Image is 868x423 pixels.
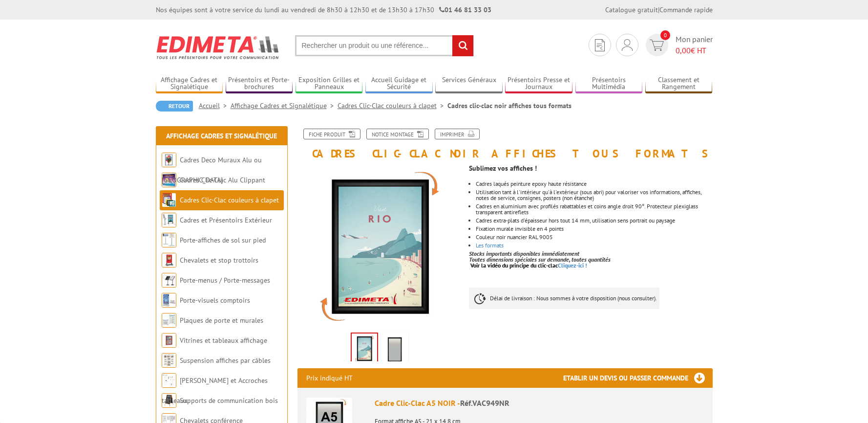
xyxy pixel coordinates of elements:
[338,101,447,110] a: Cadres Clic-Clac couleurs à clapet
[162,376,268,405] a: [PERSON_NAME] et Accroches tableaux
[447,101,572,111] li: Cadres clic-clac noir affiches tous formats
[166,132,277,140] a: Affichage Cadres et Signalétique
[469,256,611,263] em: Toutes dimensions spéciales sur demande, toutes quantités
[563,368,713,388] h3: Etablir un devis ou passer commande
[162,333,176,348] img: Vitrines et tableaux affichage
[452,35,473,56] input: rechercher
[622,39,633,51] img: devis rapide
[180,256,258,265] a: Chevalets et stop trottoirs
[156,5,491,15] div: Nos équipes sont à votre service du lundi au vendredi de 8h30 à 12h30 et de 13h30 à 17h30
[156,101,193,111] a: Retour
[199,101,231,110] a: Accueil
[476,242,504,249] a: Les formats
[439,5,491,14] strong: 01 46 81 33 03
[435,129,480,139] a: Imprimer
[676,45,713,56] span: € HT
[297,164,462,329] img: cadres_aluminium_clic_clac_vac949nr.jpg
[366,129,429,139] a: Notice Montage
[296,76,363,92] a: Exposition Grilles et Panneaux
[180,236,266,245] a: Porte-affiches de sol sur pied
[162,233,176,247] img: Porte-affiches de sol sur pied
[476,189,712,201] li: Utilisation tant à l'intérieur qu'à l'extérieur (sous abri) pour valoriser vos informations, affi...
[180,396,278,405] a: Supports de communication bois
[180,276,270,285] a: Porte-menus / Porte-messages
[650,40,664,51] img: devis rapide
[595,39,605,51] img: devis rapide
[375,398,704,409] div: Cadre Clic-Clac A5 NOIR -
[303,129,360,139] a: Fiche produit
[180,316,263,325] a: Plaques de porte et murales
[643,34,713,56] a: devis rapide 0 Mon panier 0,00€ HT
[469,288,659,309] p: Délai de livraison : Nous sommes à votre disposition (nous consulter).
[231,101,338,110] a: Affichage Cadres et Signalétique
[162,213,176,227] img: Cadres et Présentoirs Extérieur
[676,45,691,55] span: 0,00
[180,356,271,365] a: Suspension affiches par câbles
[476,234,712,240] li: Couleur noir nuancier RAL 9005
[156,76,223,92] a: Affichage Cadres et Signalétique
[226,76,293,92] a: Présentoirs et Porte-brochures
[162,253,176,267] img: Chevalets et stop trottoirs
[605,5,713,15] div: |
[435,76,503,92] a: Services Généraux
[180,176,265,184] a: Cadres Clic-Clac Alu Clippant
[162,373,176,388] img: Cimaises et Accroches tableaux
[476,203,712,215] li: Cadres en aluminium avec profilés rabattables et coins angle droit 90°. Protecteur plexiglass tra...
[460,398,509,408] span: Réf.VAC949NR
[162,273,176,288] img: Porte-menus / Porte-messages
[676,34,713,56] span: Mon panier
[470,262,558,269] span: Voir la vidéo du principe du clic-clac
[470,262,587,269] a: Voir la vidéo du principe du clic-clacCliquez-ici !
[659,5,713,14] a: Commande rapide
[180,336,267,345] a: Vitrines et tableaux affichage
[469,250,579,257] em: Stocks importants disponibles immédiatement
[505,76,572,92] a: Présentoirs Presse et Journaux
[352,334,377,364] img: cadres_aluminium_clic_clac_vac949nr.jpg
[645,76,713,92] a: Classement et Rangement
[162,293,176,308] img: Porte-visuels comptoirs
[180,296,250,305] a: Porte-visuels comptoirs
[365,76,433,92] a: Accueil Guidage et Sécurité
[469,165,712,171] p: Sublimez vos affiches !
[162,313,176,328] img: Plaques de porte et murales
[180,196,279,204] a: Cadres Clic-Clac couleurs à clapet
[180,216,272,224] a: Cadres et Présentoirs Extérieur
[162,153,176,167] img: Cadres Deco Muraux Alu ou Bois
[575,76,643,92] a: Présentoirs Multimédia
[660,30,670,40] span: 0
[476,226,712,232] li: Fixation murale invisible en 4 points
[295,35,474,56] input: Rechercher un produit ou une référence...
[162,156,262,184] a: Cadres Deco Muraux Alu ou [GEOGRAPHIC_DATA]
[383,334,406,365] img: cadre_noir_vide.jpg
[156,29,280,66] img: Edimeta
[605,5,658,14] a: Catalogue gratuit
[306,368,353,388] p: Prix indiqué HT
[476,181,712,187] li: Cadres laqués peinture epoxy haute résistance
[476,218,712,223] li: Cadres extra-plats d'épaisseur hors tout 14 mm, utilisation sens portrait ou paysage
[162,193,176,207] img: Cadres Clic-Clac couleurs à clapet
[162,353,176,368] img: Suspension affiches par câbles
